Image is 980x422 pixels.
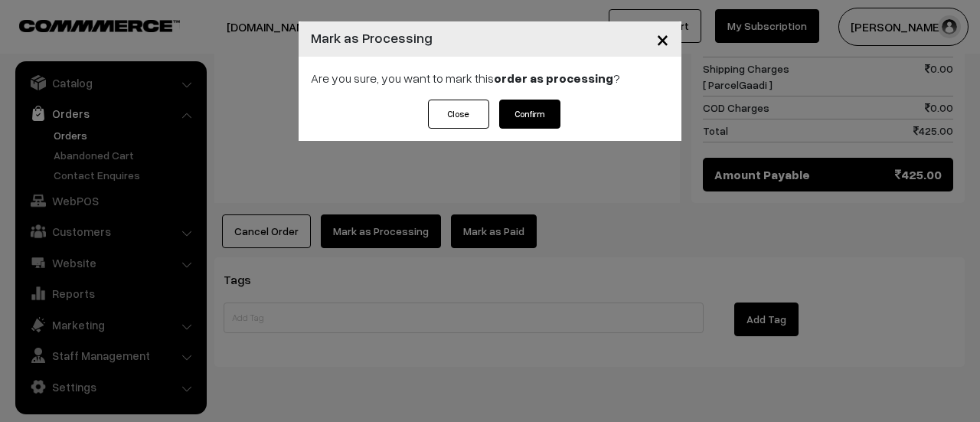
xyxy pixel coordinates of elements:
[656,25,669,53] span: ×
[644,15,681,63] button: Close
[494,70,613,86] strong: order as processing
[499,100,560,129] button: Confirm
[311,28,433,48] h4: Mark as Processing
[299,57,681,100] div: Are you sure, you want to mark this ?
[428,100,489,129] button: Close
